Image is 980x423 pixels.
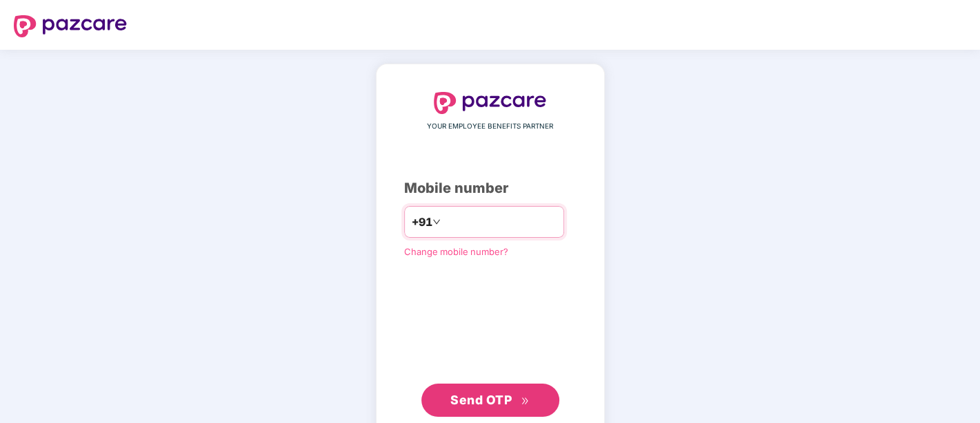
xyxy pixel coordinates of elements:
div: Mobile number [404,178,577,199]
span: down [432,218,441,226]
img: logo [14,15,127,37]
a: Change mobile number? [404,246,508,257]
span: YOUR EMPLOYEE BENEFITS PARTNER [427,121,553,132]
span: +91 [412,214,432,231]
img: logo [434,92,547,114]
span: Send OTP [450,393,512,407]
span: double-right [521,397,530,406]
button: Send OTPdouble-right [421,384,559,417]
